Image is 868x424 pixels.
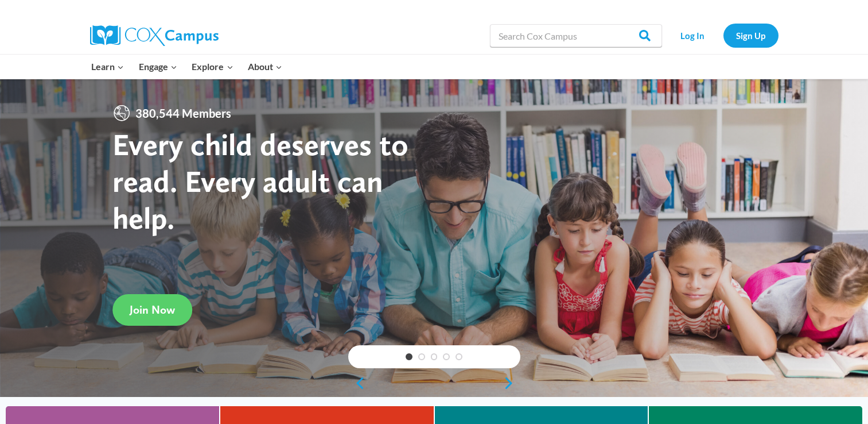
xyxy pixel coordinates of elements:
img: Cox Campus [90,25,219,46]
input: Search Cox Campus [490,24,662,47]
a: 4 [443,353,450,360]
strong: Every child deserves to read. Every adult can help. [112,126,408,236]
a: 2 [418,353,425,360]
a: Join Now [112,294,192,326]
span: About [248,59,282,74]
span: Engage [139,59,177,74]
nav: Primary Navigation [84,55,290,79]
a: 1 [406,353,412,360]
span: Explore [192,59,233,74]
a: Sign Up [723,24,779,47]
div: content slider buttons [348,372,520,395]
a: previous [348,376,365,390]
nav: Secondary Navigation [668,24,779,47]
a: next [503,376,520,390]
a: Log In [668,24,718,47]
a: 3 [431,353,438,360]
span: Learn [91,59,124,74]
span: 380,544 Members [131,104,236,122]
span: Join Now [130,303,175,317]
a: 5 [456,353,462,360]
